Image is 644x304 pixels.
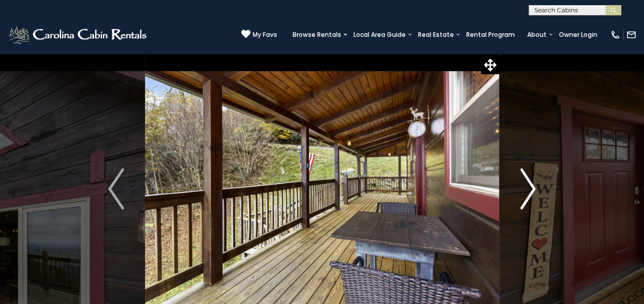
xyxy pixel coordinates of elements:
img: phone-regular-white.png [610,30,620,40]
a: Local Area Guide [348,28,411,42]
a: Owner Login [554,28,603,42]
a: Real Estate [413,28,459,42]
img: arrow [108,168,123,209]
span: My Favs [253,30,277,39]
a: Rental Program [461,28,520,42]
a: Browse Rentals [287,28,346,42]
a: About [522,28,552,42]
img: mail-regular-white.png [626,30,636,40]
a: My Favs [241,29,277,40]
img: arrow [520,168,535,209]
img: White-1-2.png [8,25,150,45]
